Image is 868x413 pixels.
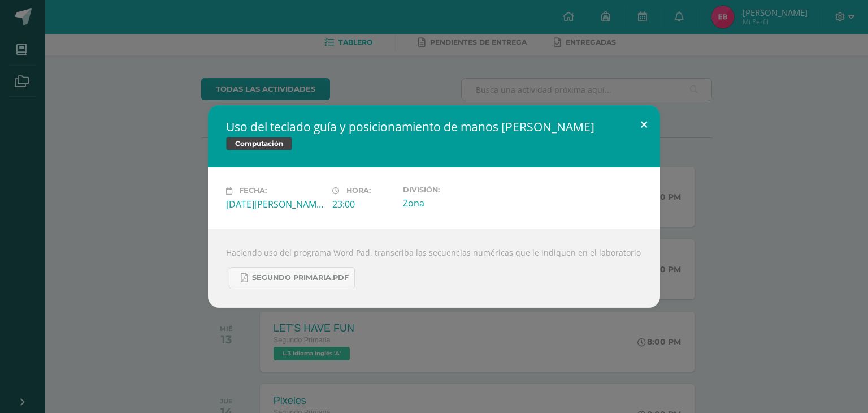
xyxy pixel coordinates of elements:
[229,267,355,289] a: Segundo Primaria.pdf
[346,187,371,195] span: Hora:
[226,198,323,210] div: [DATE][PERSON_NAME]
[628,105,660,144] button: Close (Esc)
[208,229,660,308] div: Haciendo uso del programa Word Pad, transcriba las secuencias numéricas que le indiquen en el lab...
[332,198,394,210] div: 23:00
[403,186,500,194] label: División:
[226,137,292,150] span: Computación
[239,187,267,195] span: Fecha:
[226,119,642,135] h2: Uso del teclado guía y posicionamiento de manos [PERSON_NAME]
[403,197,500,209] div: Zona
[252,273,349,282] span: Segundo Primaria.pdf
